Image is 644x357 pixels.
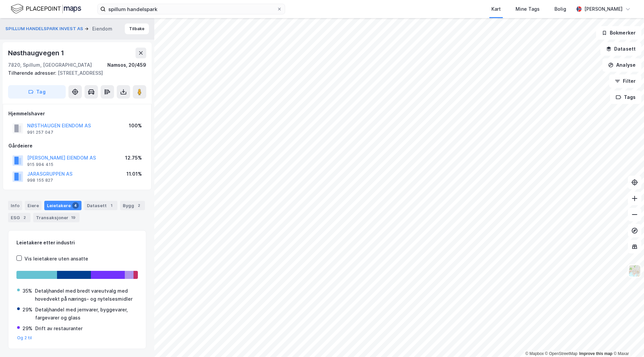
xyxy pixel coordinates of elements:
button: Tags [610,91,641,104]
div: Leietakere [44,201,82,210]
div: Detaljhandel med bredt vareutvalg med hovedvekt på nærings- og nytelsesmidler [35,287,137,303]
div: Mine Tags [516,5,540,13]
div: Detaljhandel med jernvarer, byggevarer, fargevarer og glass [35,306,137,322]
div: 35% [22,287,32,295]
div: 2 [21,214,28,221]
div: 19 [70,214,77,221]
div: 11.01% [126,170,142,178]
button: Tag [8,85,66,99]
a: OpenStreetMap [545,351,578,356]
button: Analyse [602,58,641,72]
div: Datasett [84,201,117,210]
button: SPILLUM HANDELSPARK INVEST AS [5,25,85,32]
div: Eiendom [92,25,112,33]
div: Leietakere etter industri [16,239,138,247]
button: Tilbake [125,23,149,34]
div: 991 257 047 [27,130,53,135]
button: Datasett [600,42,641,56]
div: 2 [136,202,142,209]
div: [PERSON_NAME] [584,5,623,13]
div: 12.75% [125,154,142,162]
div: Kart [491,5,501,13]
div: Transaksjoner [33,213,79,222]
div: [STREET_ADDRESS] [8,69,141,77]
div: 100% [129,122,142,130]
img: logo.f888ab2527a4732fd821a326f86c7f29.svg [11,3,81,15]
div: 29% [22,306,33,314]
a: Improve this map [579,351,612,356]
input: Søk på adresse, matrikkel, gårdeiere, leietakere eller personer [106,4,277,14]
button: Filter [609,74,641,88]
div: Namsos, 20/459 [107,61,146,69]
div: Kontrollprogram for chat [610,325,644,357]
div: Gårdeiere [8,142,146,150]
div: ESG [8,213,31,222]
span: Tilhørende adresser: [8,70,58,76]
button: Og 2 til [17,335,32,341]
div: 7820, Spillum, [GEOGRAPHIC_DATA] [8,61,92,69]
div: 29% [22,324,33,333]
div: Hjemmelshaver [8,110,146,118]
div: 998 155 827 [27,178,53,183]
div: Bolig [554,5,566,13]
div: Drift av restauranter [35,324,83,333]
button: Bokmerker [596,26,641,40]
a: Mapbox [525,351,544,356]
div: 915 994 415 [27,162,53,167]
img: Z [628,264,641,277]
div: Vis leietakere uten ansatte [24,255,88,263]
div: Bygg [120,201,145,210]
div: 1 [108,202,115,209]
iframe: Chat Widget [610,325,644,357]
div: Eiere [25,201,42,210]
div: Info [8,201,22,210]
div: 4 [72,202,79,209]
div: Nøsthaugvegen 1 [8,48,65,58]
